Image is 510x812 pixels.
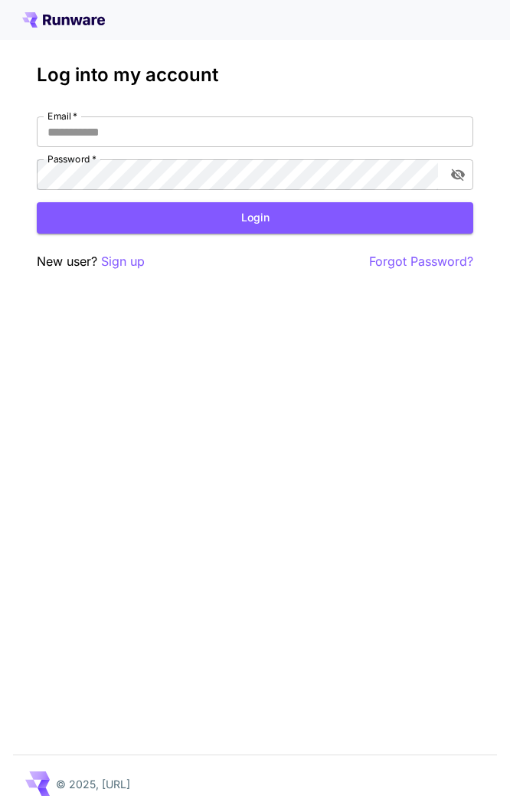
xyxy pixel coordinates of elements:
label: Password [47,152,96,165]
button: Forgot Password? [369,252,473,271]
button: Login [37,202,473,234]
label: Email [47,110,77,123]
p: © 2025, [URL] [56,776,130,792]
p: New user? [37,252,145,271]
button: toggle password visibility [444,161,472,188]
h3: Log into my account [37,64,473,86]
button: Sign up [101,252,145,271]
